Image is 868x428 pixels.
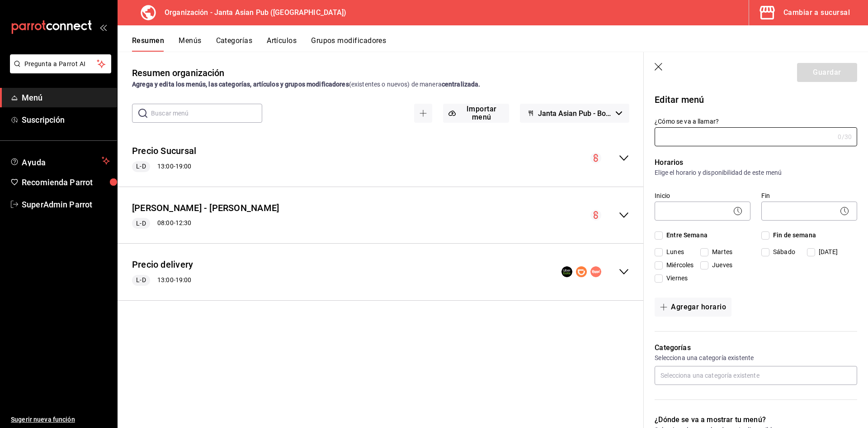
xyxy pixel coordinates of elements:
span: Sábado [769,247,795,257]
input: Buscar menú [151,104,262,122]
p: Elige el horario y disponibilidad de este menú [655,168,857,177]
p: Categorías [655,342,857,353]
button: Categorías [216,36,253,52]
label: Fin [761,192,857,199]
span: Menú [22,91,110,104]
label: Inicio [655,192,750,199]
button: Precio delivery [132,258,193,271]
div: Cambiar a sucursal [783,6,850,19]
span: L-D [132,275,149,285]
button: Agregar horario [655,298,731,317]
div: 13:00 - 19:00 [132,161,196,172]
span: Miércoles [663,260,693,270]
span: Sugerir nueva función [11,415,110,424]
span: Pregunta a Parrot AI [24,59,97,69]
span: [DATE] [815,247,838,257]
button: [PERSON_NAME] - [PERSON_NAME] [132,202,279,215]
button: Grupos modificadores [311,36,386,52]
p: Horarios [655,157,857,168]
span: Entre Semana [663,231,708,240]
div: collapse-menu-row [118,251,644,293]
span: Recomienda Parrot [22,176,110,188]
button: Menús [179,36,201,52]
p: ¿Dónde se va a mostrar tu menú? [655,414,857,425]
p: Selecciona una categoría existente [655,353,857,362]
span: Fin de semana [769,231,816,240]
a: Pregunta a Parrot AI [6,66,111,75]
h3: Organización - Janta Asian Pub ([GEOGRAPHIC_DATA]) [157,7,347,18]
button: Artículos [267,36,297,52]
button: Resumen [132,36,164,52]
span: Jueves [708,260,732,270]
span: L-D [132,162,149,171]
input: Selecciona una categoría existente [655,366,857,385]
span: SuperAdmin Parrot [22,198,110,211]
button: Pregunta a Parrot AI [10,54,111,73]
label: ¿Cómo se va a llamar? [655,118,857,125]
span: Suscripción [22,114,110,126]
span: L-D [132,219,149,228]
strong: Agrega y edita los menús, las categorías, artículos y grupos modificadores [132,81,349,88]
div: 08:00 - 12:30 [132,218,279,229]
button: Importar menú [443,104,509,123]
div: collapse-menu-row [118,137,644,179]
button: Precio Sucursal [132,144,196,158]
div: (existentes o nuevos) de manera [132,80,629,89]
button: Janta Asian Pub - Borrador [520,104,629,123]
div: 13:00 - 19:00 [132,275,193,286]
span: Viernes [663,274,688,283]
div: Resumen organización [132,66,225,80]
span: Lunes [663,247,684,257]
span: Janta Asian Pub - Borrador [538,109,612,118]
button: open_drawer_menu [99,24,107,31]
strong: centralizada. [442,81,481,88]
span: Ayuda [22,155,98,166]
div: collapse-menu-row [118,194,644,236]
div: navigation tabs [132,36,868,52]
p: Editar menú [655,93,857,106]
span: Martes [708,247,732,257]
div: 0 /30 [838,132,852,141]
